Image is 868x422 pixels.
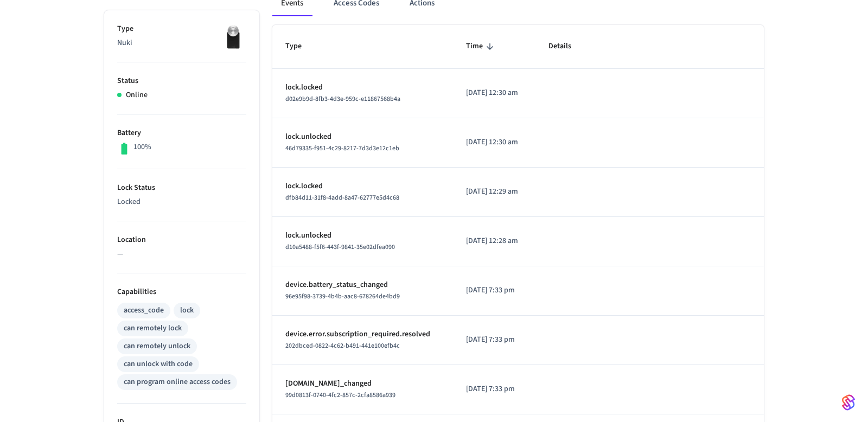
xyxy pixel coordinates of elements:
p: Nuki [117,37,246,49]
p: [DATE] 7:33 pm [466,334,522,346]
p: Type [117,23,246,35]
p: Locked [117,196,246,208]
div: can unlock with code [124,359,193,370]
span: Time [466,38,497,55]
p: lock.unlocked [285,230,440,241]
span: 99d0813f-0740-4fc2-857c-2cfa8586a939 [285,391,395,400]
span: Details [548,38,585,55]
p: [DOMAIN_NAME]_changed [285,378,440,389]
p: device.battery_status_changed [285,279,440,291]
span: Type [285,38,316,55]
span: dfb84d11-31f8-4add-8a47-62777e5d4c68 [285,193,399,202]
p: [DATE] 12:29 am [466,186,522,197]
div: can program online access codes [124,376,231,388]
p: lock.locked [285,82,440,93]
p: Status [117,75,246,87]
span: 46d79335-f951-4c29-8217-7d3d3e12c1eb [285,144,399,153]
img: Nuki Smart Lock 3.0 Pro Black, Front [219,23,246,50]
p: lock.unlocked [285,131,440,143]
img: SeamLogoGradient.69752ec5.svg [842,394,855,411]
p: [DATE] 7:33 pm [466,383,522,395]
p: Online [126,89,148,101]
div: access_code [124,305,164,316]
span: d02e9b9d-8fb3-4d3e-959c-e11867568b4a [285,94,400,104]
p: 100% [133,142,151,153]
p: [DATE] 7:33 pm [466,285,522,296]
p: Capabilities [117,286,246,298]
p: — [117,248,246,260]
p: [DATE] 12:28 am [466,235,522,247]
span: 96e95f98-3739-4b4b-aac8-678264de4bd9 [285,292,400,301]
p: Lock Status [117,182,246,194]
p: Battery [117,127,246,139]
p: [DATE] 12:30 am [466,87,522,99]
div: can remotely unlock [124,341,190,352]
div: can remotely lock [124,323,182,334]
div: lock [180,305,194,316]
p: [DATE] 12:30 am [466,137,522,148]
span: d10a5488-f5f6-443f-9841-35e02dfea090 [285,242,395,252]
p: lock.locked [285,181,440,192]
span: 202dbced-0822-4c62-b491-441e100efb4c [285,341,400,350]
p: device.error.subscription_required.resolved [285,329,440,340]
p: Location [117,234,246,246]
